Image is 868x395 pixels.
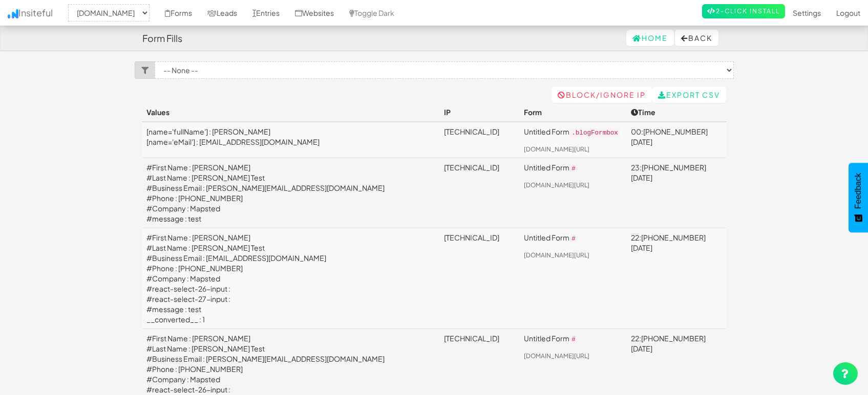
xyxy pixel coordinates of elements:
[444,233,499,242] a: [TECHNICAL_ID]
[142,122,440,158] td: [name='fullName'] : [PERSON_NAME] [name='eMail'] : [EMAIL_ADDRESS][DOMAIN_NAME]
[524,145,589,153] a: [DOMAIN_NAME][URL]
[552,86,652,103] a: Block/Ignore IP
[524,181,589,189] a: [DOMAIN_NAME][URL]
[652,86,726,103] a: Export CSV
[627,122,726,158] td: 00:[PHONE_NUMBER][DATE]
[142,228,440,328] td: #First Name : [PERSON_NAME] #Last Name : [PERSON_NAME] Test #Business Email : [EMAIL_ADDRESS][DOM...
[569,128,620,138] code: .blogFormbox
[569,335,578,344] code: #
[444,127,499,136] a: [TECHNICAL_ID]
[627,103,726,122] th: Time
[627,158,726,228] td: 23:[PHONE_NUMBER][DATE]
[849,163,868,232] button: Feedback - Show survey
[569,234,578,244] code: #
[524,352,589,360] a: [DOMAIN_NAME][URL]
[524,251,589,259] a: [DOMAIN_NAME][URL]
[8,9,18,18] img: icon.png
[675,30,718,46] button: Back
[142,103,440,122] th: Values
[520,103,627,122] th: Form
[854,173,863,209] span: Feedback
[444,163,499,172] a: [TECHNICAL_ID]
[524,126,623,138] p: Untitled Form
[627,228,726,328] td: 22:[PHONE_NUMBER][DATE]
[524,333,623,345] p: Untitled Form
[142,33,182,43] h4: Form Fills
[524,232,623,244] p: Untitled Form
[440,103,520,122] th: IP
[626,30,674,46] a: Home
[569,164,578,173] code: #
[702,4,785,18] a: 2-Click Install
[444,334,499,343] a: [TECHNICAL_ID]
[142,158,440,228] td: #First Name : [PERSON_NAME] #Last Name : [PERSON_NAME] Test #Business Email : [PERSON_NAME][EMAIL...
[524,162,623,174] p: Untitled Form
